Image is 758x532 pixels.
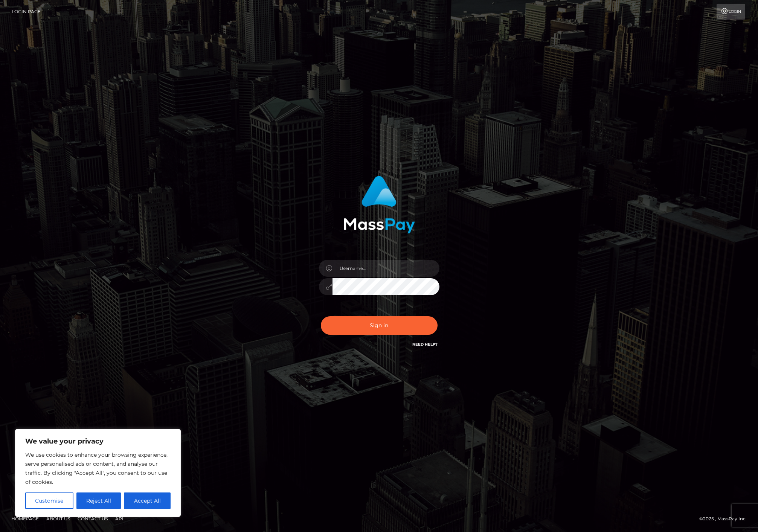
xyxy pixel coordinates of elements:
[43,513,73,524] a: About Us
[76,492,121,509] button: Reject All
[8,513,42,524] a: Homepage
[15,429,181,517] div: We value your privacy
[412,342,438,347] a: Need Help?
[321,316,438,335] button: Sign in
[25,450,171,486] p: We use cookies to enhance your browsing experience, serve personalised ads or content, and analys...
[124,492,171,509] button: Accept All
[25,492,73,509] button: Customise
[25,437,171,446] p: We value your privacy
[332,260,439,277] input: Username...
[699,515,752,523] div: © 2025 , MassPay Inc.
[12,4,41,20] a: Login Page
[717,4,745,20] a: Login
[112,513,127,524] a: API
[343,176,415,233] img: MassPay Login
[75,513,111,524] a: Contact Us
